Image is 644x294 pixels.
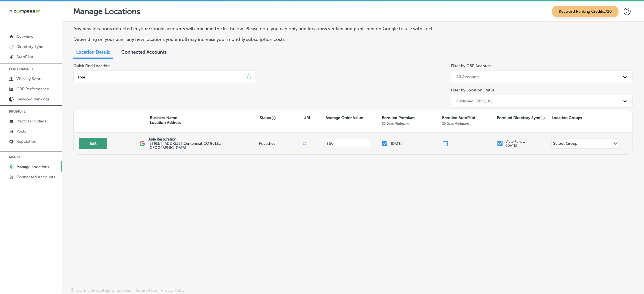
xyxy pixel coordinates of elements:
p: Photos & Videos [16,119,46,124]
p: Any new locations detected in your Google accounts will appear in the list below. Please note you... [73,26,437,31]
div: Select Group [553,141,577,148]
p: Enrolled Premium [382,115,415,120]
p: Status [260,115,304,120]
p: Business Name Location Address [150,115,181,125]
p: Locl, Inc. 2025 all rights reserved. [75,288,131,293]
p: Published [259,141,303,146]
span: Connected Accounts [121,49,167,55]
p: Depending on your plan, any new locations you enroll may increase your monthly subscription costs. [73,37,437,42]
p: [DATE] [391,142,402,146]
img: logo [139,141,145,146]
p: Connected Accounts [16,175,55,179]
p: Manage Locations [16,164,49,169]
p: $ [326,142,328,146]
p: 30 Days Minimum [442,122,469,126]
input: All Locations [77,74,242,80]
label: Filter by GBP Account [451,63,491,68]
p: Able Restoration [149,137,257,141]
label: [STREET_ADDRESS] , Centennial, CO 80121, [GEOGRAPHIC_DATA] [149,141,257,150]
p: Posts [16,129,26,134]
p: GBP Performance [16,87,49,91]
span: Keyword Ranking Credits: 720 [552,6,619,17]
p: Keyword Rankings [16,97,49,102]
p: Overview [16,34,33,39]
p: 30 Days Minimum [382,122,409,126]
p: URL [304,115,311,120]
label: Quick Find Location [73,63,110,68]
p: Enrolled Directory Sync [497,115,545,120]
p: Average Order Value [326,115,363,120]
label: Filter by Location Status [451,88,494,93]
p: Manage Locations [73,7,140,16]
p: Enrolled AutoPilot [442,115,475,120]
div: Published GBP (195) [456,99,492,104]
button: Edit [79,138,107,149]
div: All Accounts [456,74,479,79]
p: Auto Renew: [DATE] [506,140,527,148]
span: Location Details [76,49,110,55]
p: Reputation [16,139,36,144]
img: 660ab0bf-5cc7-4cb8-ba1c-48b5ae0f18e60NCTV_CLogo_TV_Black_-500x88.png [9,9,40,14]
p: Directory Sync [16,44,43,49]
p: AutoPilot [16,54,33,59]
p: Location Groups [552,115,582,120]
p: Visibility Score [16,76,43,81]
